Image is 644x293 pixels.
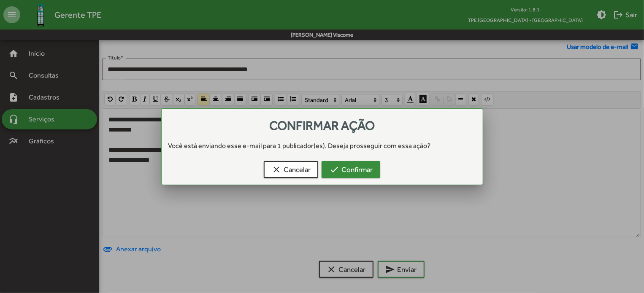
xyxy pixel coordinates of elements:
button: Confirmar [322,161,380,178]
mat-icon: check [329,164,339,175]
div: Você está enviando esse e-mail para 1 publicador(es). Deseja prosseguir com essa ação? [162,141,483,151]
span: Confirmar [329,162,373,177]
span: Cancelar [271,162,311,177]
mat-icon: clear [271,164,281,175]
span: Confirmar ação [269,118,375,133]
button: Cancelar [264,161,318,178]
